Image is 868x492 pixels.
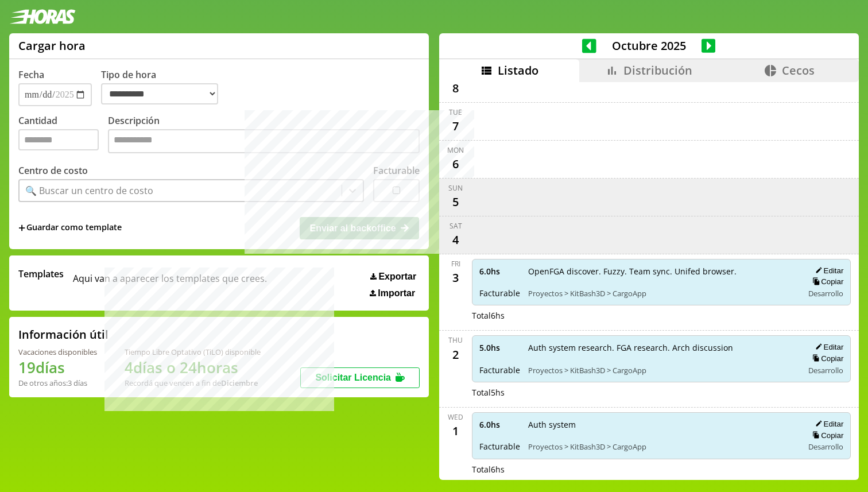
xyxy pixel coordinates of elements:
label: Centro de costo [18,164,88,177]
h1: 19 días [18,357,97,378]
div: Fri [451,259,460,269]
button: Copiar [809,277,843,286]
label: Tipo de hora [101,68,227,106]
span: Listado [498,63,538,78]
select: Tipo de hora [101,83,218,104]
span: Desarrollo [808,365,843,375]
span: Aqui van a aparecer los templates que crees. [73,268,267,299]
div: 1 [447,422,465,440]
span: Facturable [479,288,520,299]
span: 6.0 hs [479,266,520,277]
div: Sun [448,183,463,193]
span: Proyectos > KitBash3D > CargoApp [528,441,796,452]
input: Cantidad [18,129,99,150]
div: 🔍 Buscar un centro de costo [25,184,153,197]
button: Copiar [809,431,843,440]
span: Importar [378,288,415,299]
div: Total 6 hs [472,464,851,475]
div: Total 6 hs [472,310,851,321]
h2: Información útil [18,327,108,342]
span: Exportar [378,272,416,282]
span: Facturable [479,441,520,452]
div: 7 [447,117,465,135]
label: Facturable [373,164,420,177]
img: logotipo [9,9,76,24]
button: Exportar [367,271,420,282]
label: Descripción [108,114,420,156]
div: Tiempo Libre Optativo (TiLO) disponible [125,347,261,357]
span: Desarrollo [808,288,843,299]
span: 6.0 hs [479,419,520,430]
span: + [18,222,25,234]
span: Cecos [782,63,815,78]
span: Auth system [528,419,796,430]
span: Templates [18,268,64,280]
div: 6 [447,155,465,173]
div: Sat [449,221,462,231]
div: 5 [447,193,465,211]
div: Mon [447,145,464,155]
span: Distribución [623,63,692,78]
div: Tue [449,107,462,117]
span: Proyectos > KitBash3D > CargoApp [528,365,796,375]
h1: 4 días o 24 horas [125,357,261,378]
span: Solicitar Licencia [315,373,391,382]
label: Fecha [18,68,44,81]
div: Wed [448,412,463,422]
div: Total 5 hs [472,387,851,398]
div: Recordá que vencen a fin de [125,378,261,388]
div: 4 [447,231,465,249]
button: Editar [812,342,843,352]
span: OpenFGA discover. Fuzzy. Team sync. Unifed browser. [528,266,796,277]
div: 3 [447,269,465,287]
label: Cantidad [18,114,108,156]
span: +Guardar como template [18,222,122,234]
button: Copiar [809,354,843,363]
h1: Cargar hora [18,38,86,53]
button: Solicitar Licencia [300,367,420,388]
div: De otros años: 3 días [18,378,97,388]
span: Auth system research. FGA research. Arch discussion [528,342,796,353]
span: 5.0 hs [479,342,520,353]
b: Diciembre [221,378,258,388]
span: Desarrollo [808,441,843,452]
span: Facturable [479,365,520,375]
button: Editar [812,419,843,429]
div: Vacaciones disponibles [18,347,97,357]
span: Octubre 2025 [596,38,702,53]
div: scrollable content [439,82,859,478]
button: Editar [812,266,843,276]
div: Thu [448,335,463,345]
textarea: Descripción [108,129,420,153]
div: 8 [447,79,465,98]
div: 2 [447,345,465,363]
span: Proyectos > KitBash3D > CargoApp [528,288,796,299]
